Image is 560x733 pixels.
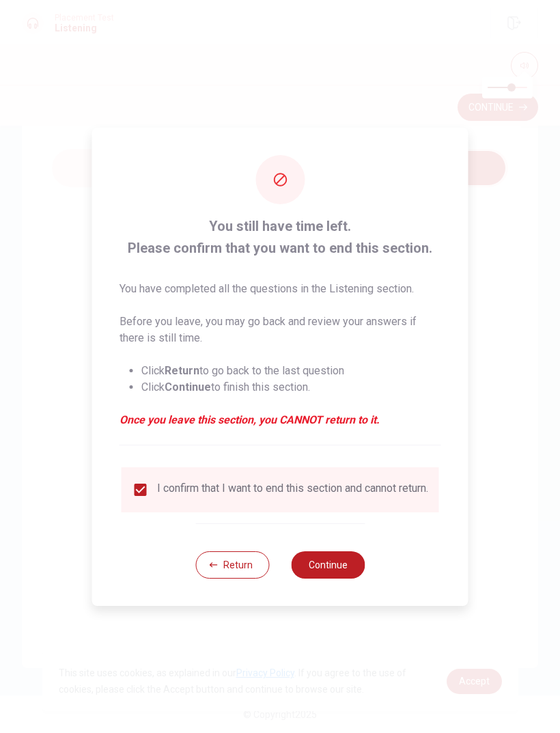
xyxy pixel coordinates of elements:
[195,551,269,579] button: Return
[291,551,365,579] button: Continue
[157,482,428,498] div: I confirm that I want to end this section and cannot return.
[141,379,441,396] li: Click to finish this section.
[120,314,441,346] p: Before you leave, you may go back and review your answers if there is still time.
[141,363,441,379] li: Click to go back to the last question
[120,215,441,259] span: You still have time left. Please confirm that you want to end this section.
[165,364,199,377] strong: Return
[165,381,211,393] strong: Continue
[120,412,441,428] em: Once you leave this section, you CANNOT return to it.
[120,281,441,297] p: You have completed all the questions in the Listening section.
